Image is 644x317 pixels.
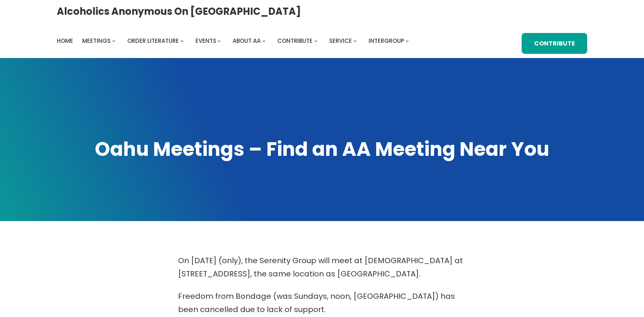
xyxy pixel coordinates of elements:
a: Home [57,36,73,46]
a: Intergroup [369,36,404,46]
button: Intergroup submenu [405,39,409,42]
p: Freedom from Bondage (was Sundays, noon, [GEOGRAPHIC_DATA]) has been cancelled due to lack of sup... [178,290,466,316]
span: Events [195,37,216,45]
a: Service [329,36,352,46]
button: Order Literature submenu [180,39,184,42]
span: Service [329,37,352,45]
nav: Intergroup [57,36,411,46]
span: Contribute [277,37,313,45]
span: Meetings [82,37,111,45]
button: About AA submenu [262,39,266,42]
a: Contribute [522,33,587,54]
a: Events [195,36,216,46]
a: Contribute [277,36,313,46]
span: Home [57,37,73,45]
a: About AA [233,36,261,46]
span: About AA [233,37,261,45]
span: Intergroup [369,37,404,45]
a: Alcoholics Anonymous on [GEOGRAPHIC_DATA] [57,3,301,20]
button: Events submenu [217,39,221,42]
span: Order Literature [127,37,179,45]
p: On [DATE] (only), the Serenity Group will meet at [DEMOGRAPHIC_DATA] at [STREET_ADDRESS], the sam... [178,254,466,281]
a: Meetings [82,36,111,46]
h1: Oahu Meetings – Find an AA Meeting Near You [57,136,587,162]
button: Meetings submenu [112,39,116,42]
button: Contribute submenu [314,39,317,42]
button: Service submenu [353,39,357,42]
